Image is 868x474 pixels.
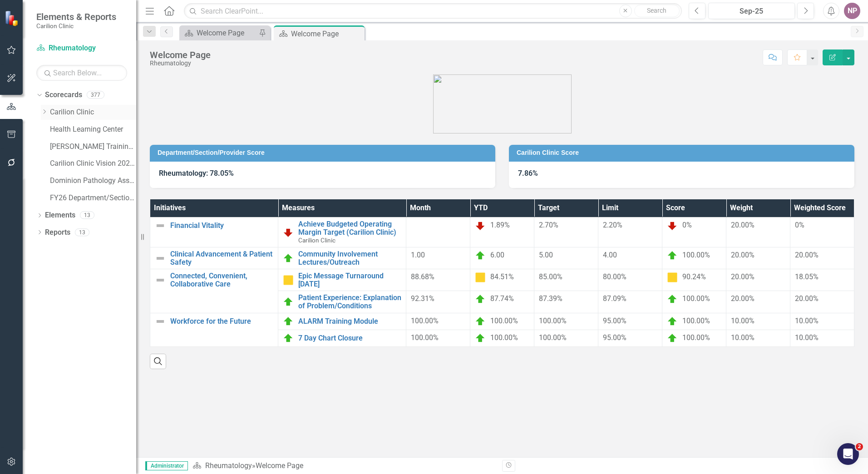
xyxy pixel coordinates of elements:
[603,221,622,229] span: 2.20%
[75,228,89,236] div: 13
[298,334,401,342] a: 7 Day Chart Closure
[155,316,166,327] img: Not Defined
[5,10,20,26] img: ClearPoint Strategy
[475,272,486,283] img: Caution
[150,247,278,269] td: Double-Click to Edit Right Click for Context Menu
[667,316,678,327] img: On Target
[256,461,303,470] div: Welcome Page
[411,251,425,259] span: 1.00
[603,294,626,303] span: 87.09%
[490,251,504,259] span: 6.00
[856,443,863,450] span: 2
[603,251,617,259] span: 4.00
[731,333,755,342] span: 10.00%
[795,316,819,325] span: 10.00%
[298,250,401,266] a: Community Involvement Lectures/Outreach
[283,275,294,286] img: Caution
[50,158,136,169] a: Carilion Clinic Vision 2025 (Full Version)
[411,316,439,325] span: 100.00%
[205,461,252,470] a: Rheumatology
[155,253,166,264] img: Not Defined
[682,272,706,281] span: 90.24%
[411,294,434,303] span: 92.31%
[795,294,819,303] span: 20.00%
[490,333,518,342] span: 100.00%
[603,272,626,281] span: 80.00%
[731,221,755,229] span: 20.00%
[795,221,804,229] span: 0%
[45,210,75,221] a: Elements
[283,316,294,327] img: On Target
[667,333,678,344] img: On Target
[539,251,553,259] span: 5.00
[170,317,273,326] a: Workforce for the Future
[667,294,678,305] img: On Target
[539,221,558,229] span: 2.70%
[278,217,406,247] td: Double-Click to Edit Right Click for Context Menu
[283,333,294,344] img: On Target
[731,294,755,303] span: 20.00%
[731,272,755,281] span: 20.00%
[795,333,819,342] span: 10.00%
[844,3,860,19] button: NP
[539,294,562,303] span: 87.39%
[298,317,401,326] a: ALARM Training Module
[170,222,273,230] a: Financial Vitality
[278,313,406,330] td: Double-Click to Edit Right Click for Context Menu
[490,272,514,281] span: 84.51%
[682,221,692,229] span: 0%
[150,60,211,67] div: Rheumatology
[145,461,188,470] span: Administrator
[150,50,211,60] div: Welcome Page
[50,176,136,186] a: Dominion Pathology Associates
[184,3,682,19] input: Search ClearPoint...
[603,333,626,342] span: 95.00%
[298,294,401,310] a: Patient Experience: Explanation of Problem/Conditions
[155,220,166,231] img: Not Defined
[283,296,294,307] img: On Target
[150,313,278,346] td: Double-Click to Edit Right Click for Context Menu
[490,221,510,229] span: 1.89%
[170,250,273,266] a: Clinical Advancement & Patient Safety
[291,28,362,39] div: Welcome Page
[539,272,562,281] span: 85.00%
[837,443,859,465] iframe: Intercom live chat
[490,316,518,325] span: 100.00%
[708,3,795,19] button: Sep-25
[475,294,486,305] img: On Target
[278,291,406,313] td: Double-Click to Edit Right Click for Context Menu
[475,220,486,231] img: Below Plan
[278,247,406,269] td: Double-Click to Edit Right Click for Context Menu
[36,65,127,81] input: Search Below...
[170,272,273,288] a: Connected, Convenient, Collaborative Care
[731,316,755,325] span: 10.00%
[36,43,127,54] a: Rheumatology
[682,295,710,303] span: 100.00%
[50,142,136,152] a: [PERSON_NAME] Training Scorecard 8/23
[87,91,104,99] div: 377
[50,107,136,118] a: Carilion Clinic
[634,5,680,17] button: Search
[490,295,514,303] span: 87.74%
[155,275,166,286] img: Not Defined
[539,316,567,325] span: 100.00%
[433,74,572,133] img: carilion%20clinic%20logo%202.0.png
[80,212,94,219] div: 13
[475,333,486,344] img: On Target
[50,124,136,135] a: Health Learning Center
[647,7,666,14] span: Search
[475,250,486,261] img: On Target
[36,22,116,30] small: Carilion Clinic
[50,193,136,203] a: FY26 Department/Section Example Scorecard
[45,227,70,238] a: Reports
[731,251,755,259] span: 20.00%
[795,251,819,259] span: 20.00%
[539,333,567,342] span: 100.00%
[150,217,278,247] td: Double-Click to Edit Right Click for Context Menu
[36,11,116,22] span: Elements & Reports
[45,90,82,100] a: Scorecards
[682,333,710,342] span: 100.00%
[518,169,538,178] strong: 7.86%
[150,269,278,313] td: Double-Click to Edit Right Click for Context Menu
